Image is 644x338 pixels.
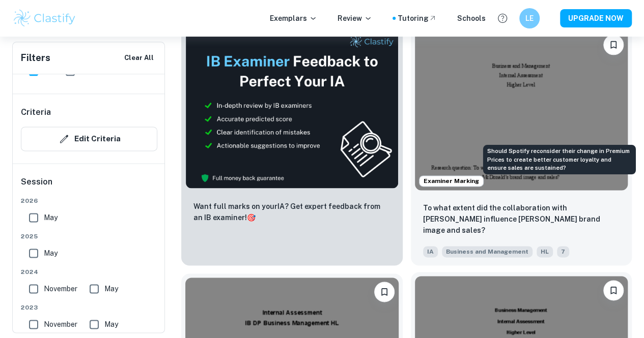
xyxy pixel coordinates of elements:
[270,13,317,24] p: Exemplars
[423,246,438,257] span: IA
[21,106,51,118] h6: Criteria
[603,35,624,55] button: Bookmark
[21,196,157,205] span: 2026
[12,8,77,28] img: Clastify logo
[21,267,157,276] span: 2024
[21,176,157,196] h6: Session
[44,248,58,259] span: May
[185,30,399,189] img: Thumbnail
[457,13,486,24] a: Schools
[423,202,620,236] p: To what extent did the collaboration with Travis Scott influence McDonald’s brand image and sales?
[560,9,632,27] button: UPGRADE NOW
[122,50,156,66] button: Clear All
[374,282,395,302] button: Bookmark
[338,13,372,24] p: Review
[524,13,536,24] h6: LE
[21,303,157,312] span: 2023
[44,319,77,330] span: November
[21,232,157,241] span: 2025
[537,246,553,257] span: HL
[247,213,256,222] span: 🎯
[193,201,390,223] p: Want full marks on your IA ? Get expert feedback from an IB examiner!
[419,176,483,186] span: Examiner Marking
[603,280,624,300] button: Bookmark
[104,283,118,294] span: May
[494,10,511,27] button: Help and Feedback
[483,145,636,174] div: Should Spotify reconsider their change in Premium Prices to create better customer loyalty and en...
[519,8,540,28] button: LE
[415,30,628,190] img: Business and Management IA example thumbnail: To what extent did the collaboration wit
[44,283,77,294] span: November
[398,13,437,24] a: Tutoring
[21,51,50,65] h6: Filters
[442,246,533,257] span: Business and Management
[411,26,632,265] a: Examiner MarkingBookmarkTo what extent did the collaboration with Travis Scott influence McDonald...
[557,246,569,257] span: 7
[104,319,118,330] span: May
[21,127,157,151] button: Edit Criteria
[44,212,58,223] span: May
[181,26,403,265] a: ThumbnailWant full marks on yourIA? Get expert feedback from an IB examiner!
